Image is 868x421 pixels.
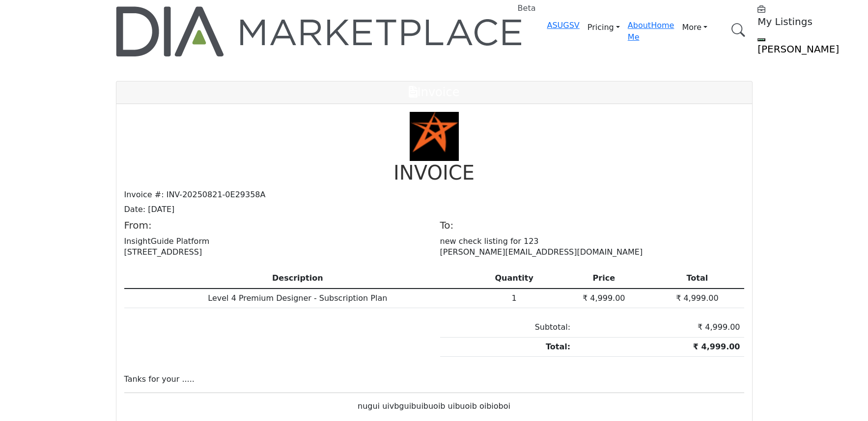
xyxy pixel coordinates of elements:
h6: Beta [518,3,536,13]
th: Description [124,269,472,288]
a: More [674,20,715,35]
h5: From: [124,219,428,231]
h4: Invoice [124,85,744,100]
p: InsightGuide Platform [STREET_ADDRESS] [124,236,428,258]
th: Total [650,269,744,288]
p: Date: [DATE] [124,204,744,215]
th: Quantity [471,269,557,288]
a: Pricing [580,20,628,35]
strong: ₹ 4,999.00 [693,342,740,351]
strong: Total: [546,342,570,351]
img: Site Logo [116,6,524,56]
td: ₹ 4,999.00 [650,289,744,308]
a: Search [721,17,752,43]
th: Price [557,269,650,288]
a: Beta [116,6,524,56]
a: ASUGSV [547,21,580,30]
p: Tanks for your ..... [124,374,744,385]
a: About Me [628,21,651,42]
img: Company Logo [410,112,459,161]
td: 1 [471,289,557,308]
td: Subtotal: [440,318,575,337]
td: Level 4 Premium Designer - Subscription Plan [124,289,472,308]
a: Home [651,21,674,30]
button: Show hide supplier dropdown [757,38,765,41]
p: nugui uivbguibuibuoib uibuoib oibioboi [124,401,744,412]
h5: To: [440,219,744,231]
p: Invoice #: INV-20250821-0E29358A [124,189,744,200]
td: ₹ 4,999.00 [557,289,650,308]
p: new check listing for 123 [PERSON_NAME][EMAIL_ADDRESS][DOMAIN_NAME] [440,236,744,258]
td: ₹ 4,999.00 [574,318,744,337]
h1: INVOICE [124,161,744,184]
